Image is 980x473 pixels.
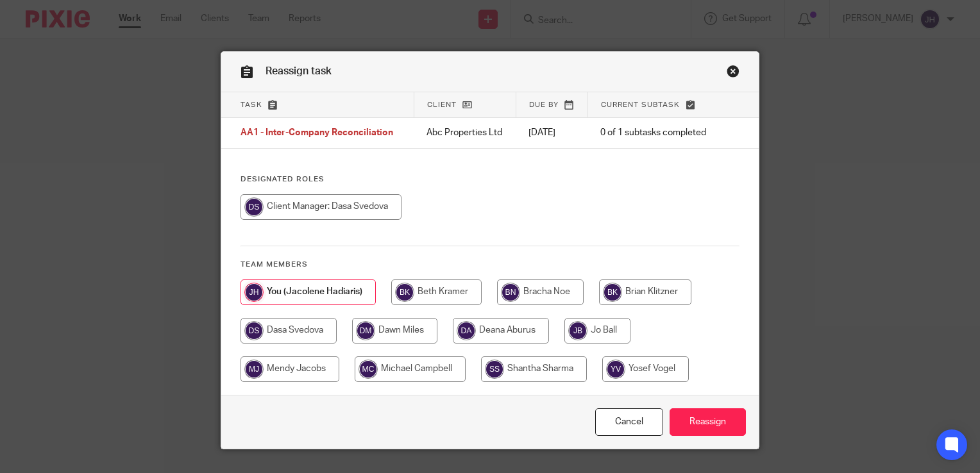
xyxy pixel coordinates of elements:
[587,118,720,149] td: 0 of 1 subtasks completed
[241,129,393,138] span: AA1 - Inter-Company Reconciliation
[601,101,680,108] span: Current subtask
[266,66,332,76] span: Reassign task
[727,65,739,82] a: Close this dialog window
[241,260,739,270] h4: Team members
[529,101,559,108] span: Due by
[427,101,457,108] span: Client
[241,174,739,185] h4: Designated Roles
[241,101,262,108] span: Task
[595,408,663,436] a: Close this dialog window
[427,126,503,139] p: Abc Properties Ltd
[528,126,575,139] p: [DATE]
[670,408,746,436] input: Reassign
